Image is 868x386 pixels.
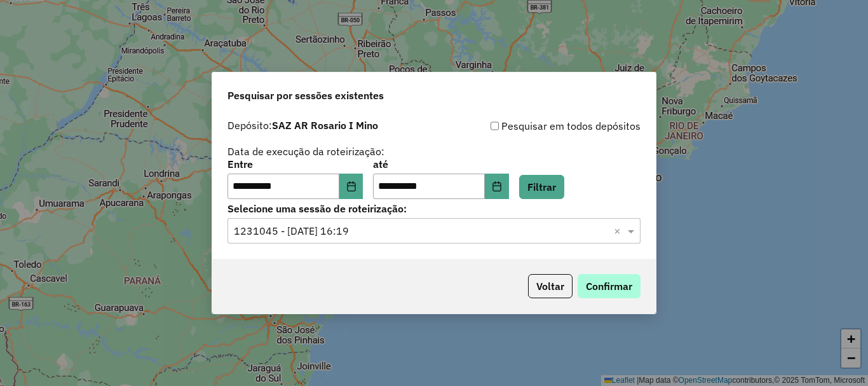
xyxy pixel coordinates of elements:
button: Choose Date [485,174,509,199]
span: Clear all [614,223,625,238]
span: Pesquisar por sessões existentes [227,88,384,103]
button: Voltar [528,274,573,298]
div: Pesquisar em todos depósitos [434,118,641,134]
button: Filtrar [519,175,564,199]
button: Choose Date [339,174,363,199]
label: Selecione uma sessão de roteirização: [227,201,641,216]
label: Entre [227,156,363,172]
label: até [373,156,508,172]
strong: SAZ AR Rosario I Mino [272,119,378,132]
button: Confirmar [578,274,641,298]
label: Depósito: [227,118,378,133]
label: Data de execução da roteirização: [227,144,384,159]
